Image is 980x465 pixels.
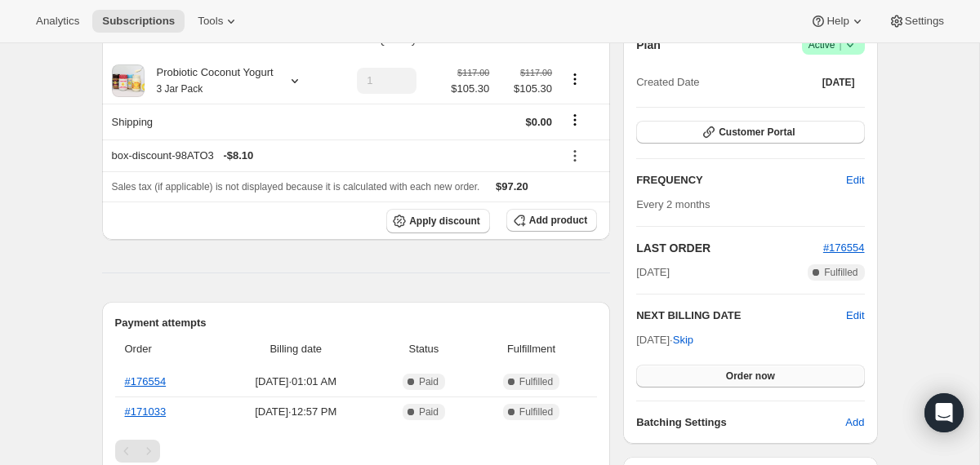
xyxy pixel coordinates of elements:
button: Add product [506,209,597,232]
span: $105.30 [451,81,489,97]
h2: LAST ORDER [636,240,823,256]
button: Analytics [26,10,89,33]
button: Skip [663,327,703,353]
span: Subscriptions [102,15,175,28]
button: Customer Portal [636,121,864,144]
h6: Batching Settings [636,414,845,431]
span: Paid [419,405,439,418]
button: Shipping actions [562,111,588,129]
span: Every 2 months [636,198,710,210]
span: $105.30 [499,81,552,97]
span: [DATE] · 12:57 PM [220,404,373,420]
span: | [839,38,841,51]
button: Tools [188,10,249,33]
span: Fulfilled [519,375,553,388]
span: Fulfillment [475,341,587,357]
span: $97.20 [496,180,528,193]
h2: Plan [636,37,661,53]
span: Created Date [636,74,699,91]
span: Active [808,37,858,53]
span: Paid [419,375,439,388]
th: Shipping [102,104,332,139]
button: Edit [836,167,874,193]
button: Edit [846,308,864,324]
button: Product actions [562,70,588,88]
h2: NEXT BILLING DATE [636,308,846,324]
button: #176554 [823,240,865,256]
th: Order [115,331,215,367]
span: Apply discount [409,215,480,228]
a: #171033 [125,405,167,418]
span: Tools [198,15,223,28]
a: #176554 [823,241,865,254]
img: product img [112,64,145,97]
a: #176554 [125,375,167,387]
button: Help [800,10,875,33]
button: Settings [879,10,954,33]
h2: FREQUENCY [636,172,846,188]
span: Analytics [36,15,79,28]
div: box-discount-98ATO3 [112,148,553,164]
span: [DATE] [822,76,855,89]
span: Sales tax (if applicable) is not displayed because it is calculated with each new order. [112,181,480,193]
div: Probiotic Coconut Yogurt [145,64,274,97]
span: Billing date [220,341,373,357]
small: $117.00 [520,68,552,77]
span: Help [826,15,849,28]
span: Settings [905,15,944,28]
span: Status [382,341,465,357]
span: Fulfilled [824,266,857,279]
h2: Payment attempts [115,315,598,331]
span: Add [845,414,864,431]
span: Customer Portal [719,126,795,139]
span: Order now [726,370,775,383]
nav: Pagination [115,440,598,463]
span: [DATE] [636,264,670,281]
small: $117.00 [457,68,489,77]
span: Skip [673,332,693,348]
span: $0.00 [525,116,552,128]
small: 3 Jar Pack [157,83,203,95]
div: Open Intercom Messenger [924,393,964,432]
span: - $8.10 [223,148,253,164]
button: [DATE] [813,71,865,94]
button: Subscriptions [92,10,185,33]
span: [DATE] · 01:01 AM [220,374,373,390]
span: [DATE] · [636,334,693,346]
button: Add [835,410,874,436]
span: Edit [846,172,864,188]
span: Fulfilled [519,405,553,418]
span: Add product [529,214,587,227]
button: Apply discount [386,209,490,233]
button: Order now [636,365,864,387]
